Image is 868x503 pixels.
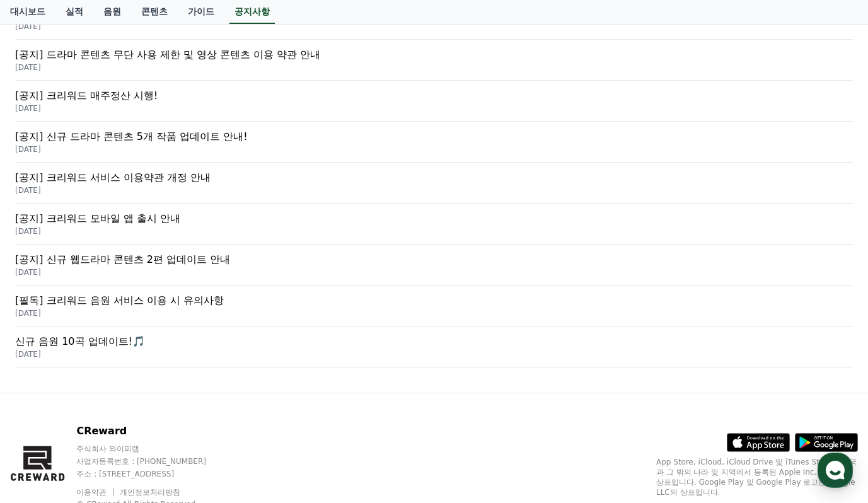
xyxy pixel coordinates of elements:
a: [공지] 크리워드 모바일 앱 출시 안내 [DATE] [15,204,853,245]
a: 설정 [163,398,242,430]
p: 주식회사 와이피랩 [76,444,230,454]
a: [공지] 드라마 콘텐츠 무단 사용 제한 및 영상 콘텐츠 이용 약관 안내 [DATE] [15,40,853,81]
a: [공지] 크리워드 서비스 이용약관 개정 안내 [DATE] [15,163,853,204]
p: [DATE] [15,349,853,359]
p: 주소 : [STREET_ADDRESS] [76,469,230,479]
span: 설정 [195,417,210,427]
p: [공지] 크리워드 모바일 앱 출시 안내 [15,211,853,226]
a: [공지] 신규 드라마 콘텐츠 5개 작품 업데이트 안내! [DATE] [15,122,853,163]
p: [공지] 크리워드 서비스 이용약관 개정 안내 [15,170,853,185]
a: 대화 [83,398,163,430]
p: [DATE] [15,21,853,32]
a: 개인정보처리방침 [120,488,180,497]
a: 홈 [4,398,83,430]
a: [필독] 크리워드 음원 서비스 이용 시 유의사항 [DATE] [15,286,853,327]
p: [필독] 크리워드 음원 서비스 이용 시 유의사항 [15,293,853,308]
span: 대화 [115,418,130,428]
a: 신규 음원 10곡 업데이트!🎵 [DATE] [15,327,853,367]
span: 홈 [40,417,47,427]
p: [공지] 신규 웹드라마 콘텐츠 2편 업데이트 안내 [15,252,853,267]
a: 이용약관 [76,488,116,497]
p: [DATE] [15,62,853,72]
p: CReward [76,424,230,439]
p: [DATE] [15,267,853,277]
p: [공지] 드라마 콘텐츠 무단 사용 제한 및 영상 콘텐츠 이용 약관 안내 [15,47,853,62]
p: [DATE] [15,308,853,318]
p: [DATE] [15,226,853,236]
p: 사업자등록번호 : [PHONE_NUMBER] [76,456,230,466]
p: 신규 음원 10곡 업데이트!🎵 [15,334,853,349]
p: [DATE] [15,144,853,154]
p: [공지] 크리워드 매주정산 시행! [15,88,853,103]
a: [공지] 크리워드 매주정산 시행! [DATE] [15,81,853,122]
p: [DATE] [15,103,853,113]
p: [공지] 신규 드라마 콘텐츠 5개 작품 업데이트 안내! [15,129,853,144]
a: [공지] 신규 웹드라마 콘텐츠 2편 업데이트 안내 [DATE] [15,245,853,286]
p: [DATE] [15,185,853,195]
p: App Store, iCloud, iCloud Drive 및 iTunes Store는 미국과 그 밖의 나라 및 지역에서 등록된 Apple Inc.의 서비스 상표입니다. Goo... [656,457,858,497]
